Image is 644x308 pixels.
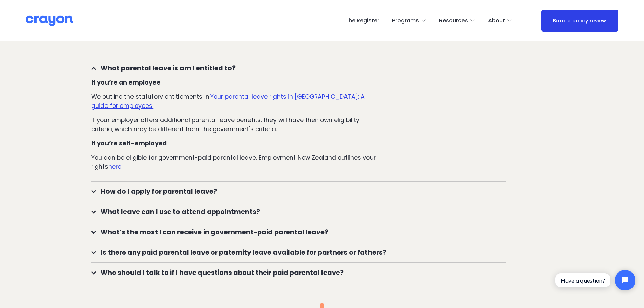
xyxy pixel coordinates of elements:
a: here. [108,163,122,171]
button: Who should I talk to if I have questions about their paid parental leave? [91,263,506,283]
button: What parental leave is am I entitled to? [91,58,506,78]
button: What leave can I use to attend appointments? [91,202,506,222]
span: What’s the most I can receive in government-paid parental leave? [96,227,506,237]
span: How do I apply for parental leave? [96,187,506,196]
a: folder dropdown [392,15,426,26]
a: Book a policy review [541,10,618,32]
a: Your parental leave rights in [GEOGRAPHIC_DATA]: A guide for employees. [91,93,366,110]
span: Is there any paid parental leave or paternity leave available for partners or fathers? [96,247,506,257]
p: If your employer offers additional parental leave benefits, they will have their own eligibility ... [91,116,382,134]
strong: If you’re self-employed [91,139,167,147]
span: What leave can I use to attend appointments? [96,207,506,217]
p: You can be eligible for government-paid parental leave. Employment New Zealand outlines your rights [91,153,382,171]
span: Programs [392,16,419,26]
span: What parental leave is am I entitled to? [96,63,506,73]
a: folder dropdown [488,15,512,26]
div: What parental leave is am I entitled to? [91,78,506,181]
p: We outline the statutory entitlements in: [91,92,382,110]
iframe: Tidio Chat [550,264,641,296]
img: Crayon [26,15,73,27]
strong: If you’re an employee [91,78,161,87]
button: What’s the most I can receive in government-paid parental leave? [91,222,506,242]
button: Is there any paid parental leave or paternity leave available for partners or fathers? [91,242,506,262]
span: Resources [439,16,468,26]
span: Who should I talk to if I have questions about their paid parental leave? [96,268,506,278]
a: The Register [345,15,379,26]
a: folder dropdown [439,15,475,26]
u: here [108,163,121,171]
button: How do I apply for parental leave? [91,182,506,202]
span: About [488,16,505,26]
